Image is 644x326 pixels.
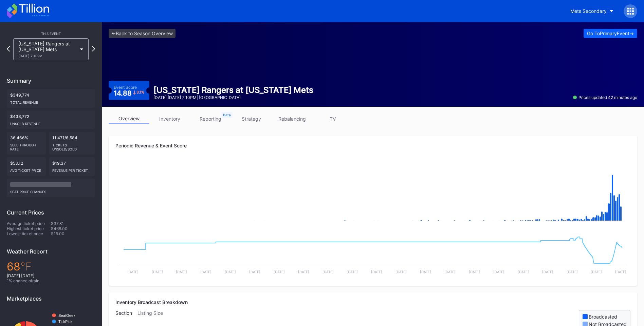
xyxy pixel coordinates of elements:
text: [DATE] [493,270,504,274]
div: Go To Primary Event -> [587,30,634,36]
div: Tickets Unsold/Sold [52,140,92,151]
div: [DATE] [DATE] 7:10PM | [GEOGRAPHIC_DATA] [153,95,313,100]
text: [DATE] [200,270,211,274]
div: $19.37 [49,157,95,176]
div: 68 [7,260,95,273]
div: 3.1 % [136,90,144,94]
text: [DATE] [274,270,285,274]
text: [DATE] [591,270,602,274]
text: TickPick [58,320,73,324]
div: [US_STATE] Rangers at [US_STATE] Mets [153,85,313,95]
div: Revenue per ticket [52,166,92,172]
a: strategy [231,114,272,124]
div: Total Revenue [10,98,92,104]
div: [DATE] 7:10PM [18,54,77,58]
text: [DATE] [176,270,187,274]
div: $468.00 [51,226,95,231]
text: [DATE] [225,270,236,274]
div: 36.466% [7,132,46,155]
text: [DATE] [542,270,553,274]
div: seat price changes [10,187,92,194]
div: Highest ticket price [7,226,51,231]
div: Lowest ticket price [7,231,51,236]
div: Avg ticket price [10,166,43,172]
a: overview [109,114,149,124]
text: [DATE] [567,270,578,274]
div: Event Score [114,85,137,90]
a: reporting [190,114,231,124]
div: Summary [7,77,95,84]
div: [DATE] [DATE] [7,273,95,278]
div: Broadcasted [589,314,617,320]
div: $433,772 [7,110,95,129]
text: [DATE] [323,270,334,274]
div: Current Prices [7,209,95,216]
div: $349,774 [7,89,95,108]
div: 11,471/6,584 [49,132,95,155]
svg: Chart title [115,228,630,279]
div: [US_STATE] Rangers at [US_STATE] Mets [18,41,77,58]
text: SeatGeek [58,313,75,318]
div: 14.88 [114,90,144,97]
div: Unsold Revenue [10,119,92,126]
a: TV [312,114,353,124]
text: [DATE] [127,270,139,274]
text: [DATE] [518,270,529,274]
div: Prices updated 42 minutes ago [573,95,637,100]
button: Mets Secondary [565,5,619,17]
svg: Chart title [115,160,630,228]
text: [DATE] [469,270,480,274]
div: Marketplaces [7,295,95,302]
text: [DATE] [347,270,358,274]
a: <-Back to Season Overview [109,29,176,38]
a: inventory [149,114,190,124]
div: This Event [7,32,95,36]
text: [DATE] [615,270,626,274]
text: [DATE] [420,270,431,274]
text: [DATE] [298,270,309,274]
div: Mets Secondary [570,8,607,14]
div: Periodic Revenue & Event Score [115,143,630,148]
text: [DATE] [249,270,260,274]
div: Sell Through Rate [10,140,43,151]
a: rebalancing [272,114,312,124]
div: $53.12 [7,157,46,176]
text: [DATE] [152,270,163,274]
text: [DATE] [395,270,407,274]
div: Average ticket price [7,221,51,226]
div: $37.81 [51,221,95,226]
div: 1 % chance of rain [7,278,95,283]
text: [DATE] [371,270,382,274]
div: $15.00 [51,231,95,236]
span: ℉ [20,260,32,273]
text: [DATE] [444,270,456,274]
div: Inventory Broadcast Breakdown [115,299,630,305]
div: Weather Report [7,248,95,255]
button: Go ToPrimaryEvent-> [584,29,637,38]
